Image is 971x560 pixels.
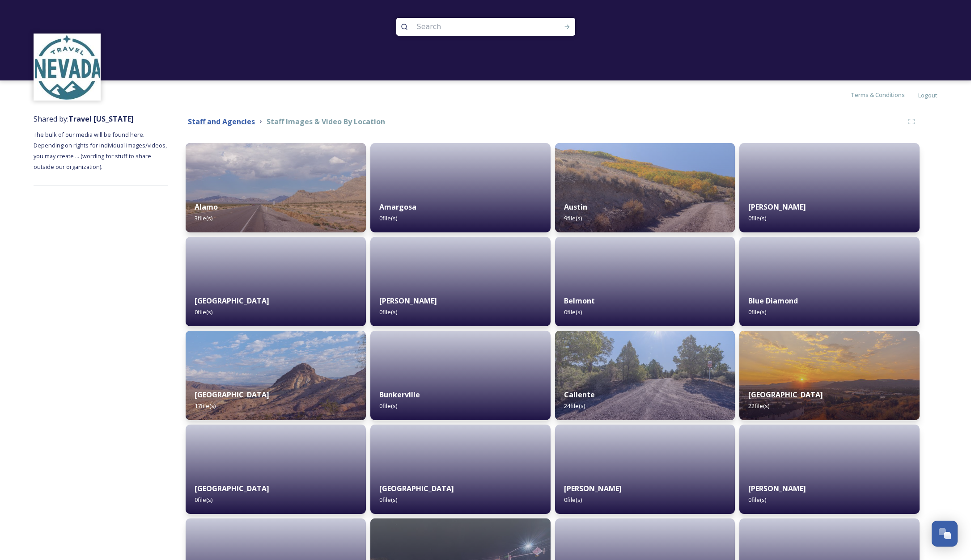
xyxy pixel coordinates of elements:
[851,89,918,100] a: Terms & Conditions
[195,214,212,222] span: 3 file(s)
[35,35,100,100] img: download.jpeg
[918,91,937,99] span: Logout
[748,308,766,316] span: 0 file(s)
[564,402,585,410] span: 24 file(s)
[195,484,269,493] strong: [GEOGRAPHIC_DATA]
[195,496,212,504] span: 0 file(s)
[748,484,806,493] strong: [PERSON_NAME]
[379,308,397,316] span: 0 file(s)
[748,214,766,222] span: 0 file(s)
[195,402,216,410] span: 17 file(s)
[564,296,595,306] strong: Belmont
[748,390,823,400] strong: [GEOGRAPHIC_DATA]
[195,390,269,400] strong: [GEOGRAPHIC_DATA]
[564,390,595,400] strong: Caliente
[748,402,769,410] span: 22 file(s)
[851,91,905,99] span: Terms & Conditions
[379,390,420,400] strong: Bunkerville
[34,114,134,124] span: Shared by:
[195,308,212,316] span: 0 file(s)
[748,496,766,504] span: 0 file(s)
[379,214,397,222] span: 0 file(s)
[379,496,397,504] span: 0 file(s)
[748,202,806,212] strong: [PERSON_NAME]
[379,484,454,493] strong: [GEOGRAPHIC_DATA]
[748,296,798,306] strong: Blue Diamond
[564,496,582,504] span: 0 file(s)
[186,143,366,232] img: 29b8ca81-0926-4e8b-9604-b879d9b1481a.jpg
[564,484,622,493] strong: [PERSON_NAME]
[379,296,437,306] strong: [PERSON_NAME]
[188,117,255,126] strong: Staff and Agencies
[195,202,218,212] strong: Alamo
[564,202,587,212] strong: Austin
[932,521,958,547] button: Open Chat
[555,143,735,232] img: 5c2fb447-49d3-46d5-bd73-316dda6e18bd.jpg
[186,331,366,420] img: 6300d4da-9be3-46cd-866a-3b4964f8e219.jpg
[379,402,397,410] span: 0 file(s)
[195,296,269,306] strong: [GEOGRAPHIC_DATA]
[379,202,416,212] strong: Amargosa
[267,117,385,126] strong: Staff Images & Video By Location
[68,114,134,124] strong: Travel [US_STATE]
[412,17,535,37] input: Search
[555,331,735,420] img: eca22372-9de1-4674-8605-4afa1c1e1d65.jpg
[564,214,582,222] span: 9 file(s)
[34,131,168,171] span: The bulk of our media will be found here. Depending on rights for individual images/videos, you m...
[739,331,920,420] img: e5cb5a12-9eec-4bcb-9d7a-4ac6a43d6a30.jpg
[564,308,582,316] span: 0 file(s)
